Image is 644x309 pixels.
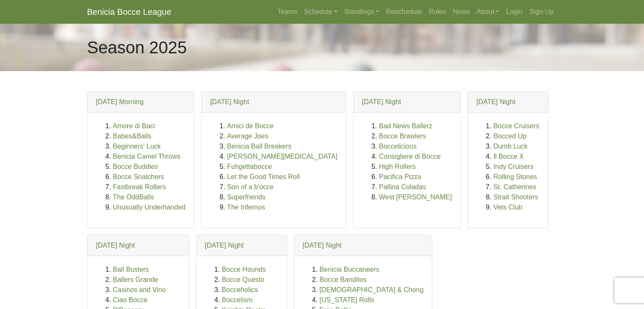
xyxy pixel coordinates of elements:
a: Teams [274,3,301,20]
a: Indy Cruisers [493,163,533,170]
a: Rolling Stones [493,173,537,180]
a: St. Catherines [493,183,536,190]
a: High Rollers [379,163,416,170]
a: Ball Busters [113,266,149,273]
a: [DATE] Night [362,98,401,105]
h1: Season 2025 [87,37,187,58]
a: Pallina Coladas [379,183,426,190]
a: [DATE] Night [205,242,244,249]
a: Benicia Camel Throws [113,153,181,160]
a: Fastbreak Rollers [113,183,166,190]
a: Benicia Bocce League [87,3,171,20]
a: Reschedule [383,3,426,20]
a: Boccelism [222,296,253,303]
a: [DATE] Night [303,242,342,249]
a: [DATE] Night [96,242,135,249]
a: Superfriends [227,193,265,201]
a: [PERSON_NAME][MEDICAL_DATA] [227,153,337,160]
a: Dumb Luck [493,143,528,150]
a: [DATE] Night [476,98,515,105]
a: Bocce Hounds [222,266,266,273]
a: Bocce Cruisers [493,122,539,130]
a: West [PERSON_NAME] [379,193,452,201]
a: Strait Shooters [493,193,538,201]
a: Login [503,3,526,20]
a: Average Joes [227,132,268,140]
a: [DATE] Morning [96,98,144,105]
a: News [450,3,473,20]
a: The Infernos [227,204,265,211]
a: Ballers Grande [113,276,158,283]
a: Benicia Ball Breakers [227,143,291,150]
a: [DEMOGRAPHIC_DATA] & Chong [320,286,424,293]
a: Bocce Banditos [320,276,367,283]
a: Bocce Buddies [113,163,158,170]
a: Benicia Buccaneers [320,266,379,273]
a: Boccelicious [379,143,417,150]
a: Vets Club [493,204,522,211]
a: Schedule [301,3,341,20]
a: Ciao Bocce [113,296,148,303]
a: Amici de Bocce [227,122,274,130]
a: About [473,3,503,20]
a: Let the Good Times Roll [227,173,300,180]
a: [US_STATE] Rolls [320,296,374,303]
a: Amore di Baci [113,122,155,130]
a: Bocce Snatchers [113,173,164,180]
a: Bocced Up [493,132,526,140]
a: The OddBalls [113,193,154,201]
a: Casinos and Vino [113,286,166,293]
a: Il Bocce X [493,153,524,160]
a: Bocceholics [222,286,258,293]
a: Bocce Questo [222,276,265,283]
a: Sign Up [526,3,557,20]
a: Babes&Balls [113,132,152,140]
a: Bad News Ballerz [379,122,432,130]
a: Son of a b'occe [227,183,274,190]
a: Bocce Brawlers [379,132,426,140]
a: Standings [341,3,383,20]
a: Fuhgettabocce [227,163,272,170]
a: Consigliere di Bocce [379,153,441,160]
a: Unusually Underhanded [113,204,186,211]
a: Rules [426,3,450,20]
a: Pacifica Pizza [379,173,421,180]
a: [DATE] Night [210,98,249,105]
a: Beginners' Luck [113,143,161,150]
